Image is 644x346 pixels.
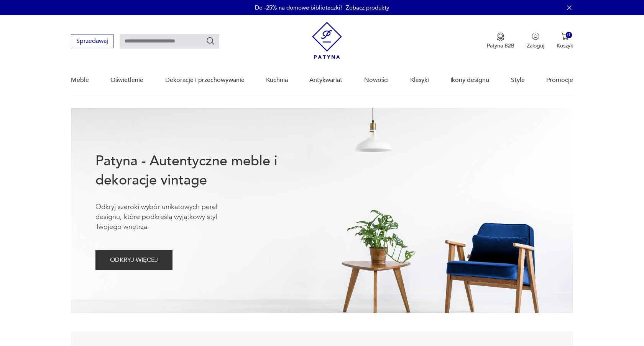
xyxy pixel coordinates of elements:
[95,202,241,232] p: Odkryj szeroki wybór unikatowych pereł designu, które podkreślą wyjątkowy styl Twojego wnętrza.
[497,33,504,41] img: Ikona medalu
[487,42,514,49] p: Patyna B2B
[309,65,342,95] a: Antykwariat
[557,42,573,49] p: Koszyk
[546,65,573,95] a: Promocje
[364,65,389,95] a: Nowości
[566,32,572,38] div: 0
[95,250,172,270] button: ODKRYJ WIĘCEJ
[71,34,113,48] button: Sprzedawaj
[95,152,302,190] h1: Patyna - Autentyczne meble i dekoracje vintage
[71,39,113,44] a: Sprzedawaj
[165,65,245,95] a: Dekoracje i przechowywanie
[557,33,573,49] button: 0Koszyk
[95,258,172,263] a: ODKRYJ WIĘCEJ
[527,33,544,49] button: Zaloguj
[255,4,342,11] p: Do -25% na domowe biblioteczki!
[312,22,342,59] img: Patyna - sklep z meblami i dekoracjami vintage
[346,4,389,11] a: Zobacz produkty
[71,65,89,95] a: Meble
[410,65,429,95] a: Klasyki
[110,65,143,95] a: Oświetlenie
[527,42,544,49] p: Zaloguj
[450,65,489,95] a: Ikony designu
[266,65,288,95] a: Kuchnia
[561,33,569,40] img: Ikona koszyka
[511,65,525,95] a: Style
[206,36,215,46] button: Szukaj
[487,33,514,49] button: Patyna B2B
[487,33,514,49] a: Ikona medaluPatyna B2B
[532,33,539,40] img: Ikonka użytkownika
